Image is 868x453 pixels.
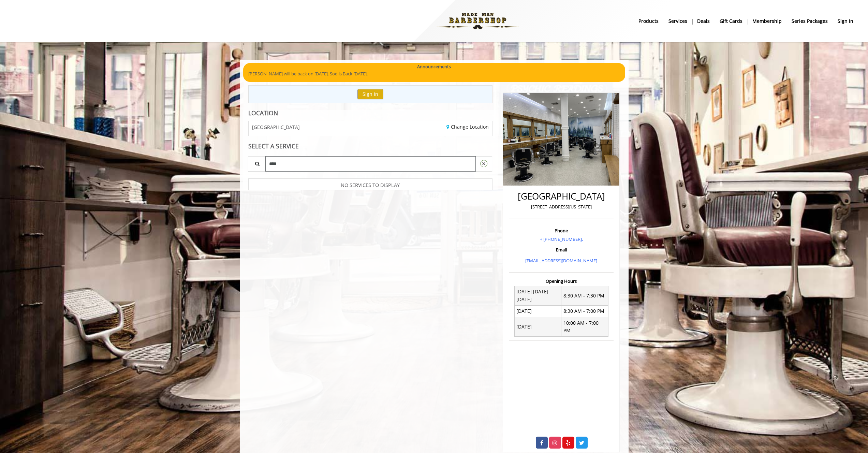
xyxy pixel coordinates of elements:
a: Change Location [446,123,489,130]
img: Clear selection [480,160,488,167]
a: Gift cardsgift cards [715,16,748,26]
div: Grooming services [248,178,493,190]
b: LOCATION [248,109,278,117]
td: 8:30 AM - 7:00 PM [561,305,608,317]
button: Service Search [248,156,266,172]
h3: Phone [511,228,612,233]
p: [STREET_ADDRESS][US_STATE] [511,203,612,210]
a: [EMAIL_ADDRESS][DOMAIN_NAME] [525,258,597,264]
td: 10:00 AM - 7:00 PM [561,317,608,337]
td: [DATE] [DATE] [DATE] [514,286,561,305]
td: [DATE] [514,317,561,337]
b: Membership [752,17,782,25]
b: Deals [697,17,710,25]
b: sign in [838,17,853,25]
b: Services [668,17,687,25]
td: 8:30 AM - 7:30 PM [561,286,608,305]
span: [GEOGRAPHIC_DATA] [252,125,300,130]
a: + [PHONE_NUMBER]. [540,236,583,242]
button: Sign In [357,89,383,99]
a: DealsDeals [692,16,715,26]
a: ServicesServices [664,16,692,26]
td: [DATE] [514,305,561,317]
b: products [638,17,659,25]
b: Series packages [792,17,828,25]
h3: Email [511,247,612,252]
a: Productsproducts [634,16,664,26]
b: Announcements [417,63,451,70]
h4: NO SERVICES TO DISPLAY [249,182,492,188]
a: MembershipMembership [748,16,787,26]
div: SELECT A SERVICE [248,143,493,149]
img: Made Man Barbershop logo [431,2,525,40]
h3: Opening Hours [509,279,614,283]
h2: [GEOGRAPHIC_DATA] [511,191,612,201]
p: [PERSON_NAME] will be back on [DATE]. Sod is Back [DATE]. [248,70,620,77]
a: Series packagesSeries packages [787,16,833,26]
a: sign insign in [833,16,858,26]
b: gift cards [720,17,742,25]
